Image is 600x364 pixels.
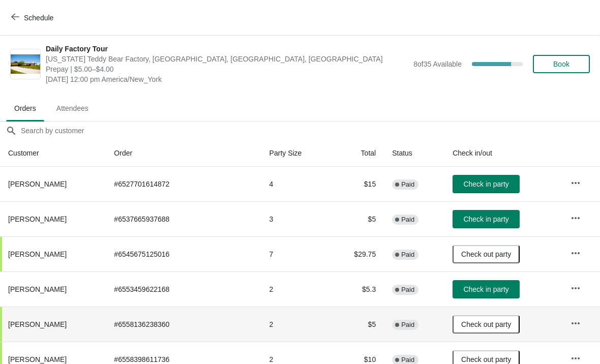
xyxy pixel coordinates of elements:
[401,321,414,329] span: Paid
[444,140,562,167] th: Check in/out
[46,74,408,84] span: [DATE] 12:00 pm America/New_York
[261,140,331,167] th: Party Size
[330,271,384,307] td: $5.3
[8,180,67,188] span: [PERSON_NAME]
[330,236,384,271] td: $29.75
[24,14,53,22] span: Schedule
[8,215,67,223] span: [PERSON_NAME]
[453,210,520,228] button: Check in party
[453,175,520,193] button: Check in party
[401,356,414,364] span: Paid
[261,201,331,236] td: 3
[330,140,384,167] th: Total
[330,201,384,236] td: $5
[8,285,67,293] span: [PERSON_NAME]
[8,320,67,328] span: [PERSON_NAME]
[106,236,261,271] td: # 6545675125016
[401,251,414,259] span: Paid
[463,180,508,188] span: Check in party
[8,250,67,258] span: [PERSON_NAME]
[261,236,331,271] td: 7
[453,245,520,263] button: Check out party
[401,216,414,224] span: Paid
[106,140,261,167] th: Order
[106,201,261,236] td: # 6537665937688
[330,307,384,342] td: $5
[461,250,511,258] span: Check out party
[261,271,331,307] td: 2
[461,355,511,363] span: Check out party
[463,285,508,293] span: Check in party
[106,307,261,342] td: # 6558136238360
[46,54,408,64] span: [US_STATE] Teddy Bear Factory, [GEOGRAPHIC_DATA], [GEOGRAPHIC_DATA], [GEOGRAPHIC_DATA]
[330,167,384,201] td: $15
[453,315,520,333] button: Check out party
[106,271,261,307] td: # 6553459622168
[6,99,44,117] span: Orders
[20,122,600,140] input: Search by customer
[46,64,408,74] span: Prepay | $5.00–$4.00
[533,55,590,73] button: Book
[401,180,414,189] span: Paid
[261,167,331,201] td: 4
[384,140,444,167] th: Status
[413,60,462,68] span: 8 of 35 Available
[463,215,508,223] span: Check in party
[461,320,511,328] span: Check out party
[401,286,414,294] span: Paid
[48,99,97,117] span: Attendees
[106,167,261,201] td: # 6527701614872
[11,54,40,74] img: Daily Factory Tour
[5,9,62,27] button: Schedule
[46,44,408,54] span: Daily Factory Tour
[553,60,569,68] span: Book
[453,280,520,298] button: Check in party
[261,307,331,342] td: 2
[8,355,67,363] span: [PERSON_NAME]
